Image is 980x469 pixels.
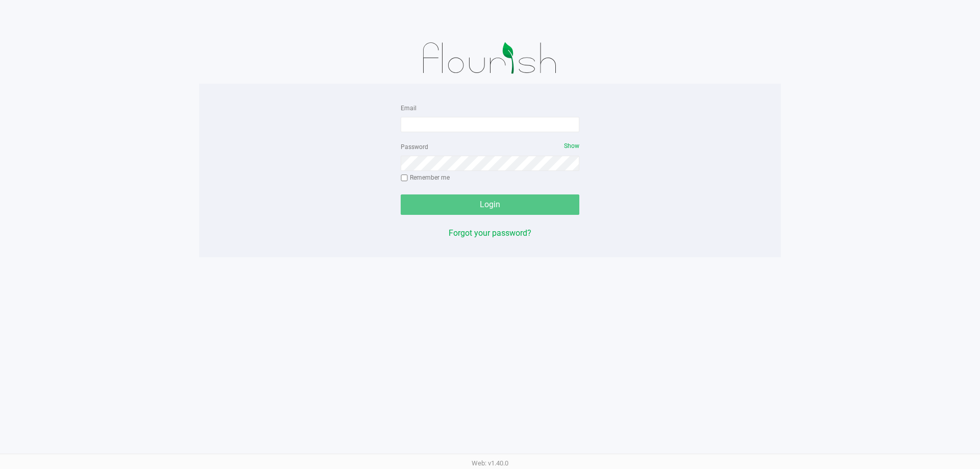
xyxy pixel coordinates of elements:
span: Show [564,142,579,150]
button: Forgot your password? [449,227,531,239]
span: Web: v1.40.0 [472,459,508,467]
label: Email [401,104,416,113]
label: Password [401,142,428,152]
label: Remember me [401,173,450,182]
input: Remember me [401,175,408,182]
